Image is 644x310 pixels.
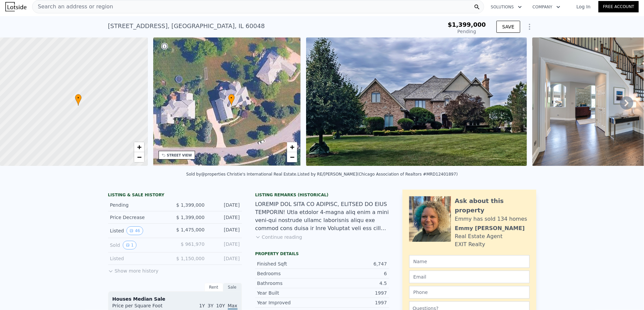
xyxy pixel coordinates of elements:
div: [DATE] [210,241,240,249]
button: Show more history [108,265,159,274]
button: View historical data [126,226,143,235]
button: SAVE [496,21,520,33]
div: 1997 [322,299,387,306]
div: Houses Median Sale [112,296,238,302]
div: Pending [110,202,170,208]
a: Zoom out [287,152,297,162]
div: [DATE] [210,202,240,208]
span: $ 1,150,000 [176,256,205,261]
span: • [228,95,235,101]
div: [DATE] [210,255,240,262]
span: • [75,95,82,101]
input: Name [409,255,530,268]
div: • [75,94,82,106]
div: • [228,94,235,106]
div: Emmy [PERSON_NAME] [455,224,525,232]
div: Emmy has sold 134 homes [455,215,527,223]
div: EXIT Realty [455,240,485,248]
input: Email [409,271,530,283]
button: Company [527,1,566,13]
div: Listed by RE/[PERSON_NAME] (Chicago Association of Realtors #MRD12401897) [297,172,458,177]
span: Max [228,303,238,310]
div: Ask about this property [455,196,530,215]
div: Year Improved [257,299,322,306]
span: 10Y [216,303,225,308]
input: Phone [409,286,530,299]
a: Free Account [599,1,639,12]
a: Zoom out [134,152,144,162]
button: Solutions [485,1,527,13]
a: Log In [568,3,599,10]
div: LISTING & SALE HISTORY [108,192,242,199]
div: [DATE] [210,214,240,221]
span: 1Y [199,303,205,308]
span: Search an address or region [32,3,113,11]
div: Year Built [257,290,322,296]
span: $ 961,970 [181,241,204,247]
div: Bedrooms [257,270,322,277]
div: LOREMIP DOL SITA CO ADIPISC, ELITSED DO EIUS TEMPORIN! Utla etdolor 4-magna aliq enim a mini veni... [255,200,389,232]
img: Lotside [5,2,26,11]
button: View historical data [123,241,137,249]
div: 6 [322,270,387,277]
button: Continue reading [255,234,302,240]
div: STREET VIEW [167,153,192,158]
span: $1,399,000 [448,21,486,28]
div: Finished Sqft [257,261,322,267]
div: Listed [110,226,170,235]
div: Property details [255,251,389,256]
div: [DATE] [210,226,240,235]
div: Pending [448,28,486,35]
div: Bathrooms [257,280,322,287]
div: Sold by @properties Christie's International Real Estate . [186,172,298,177]
div: Price Decrease [110,214,170,221]
span: $ 1,399,000 [176,202,205,208]
a: Zoom in [134,142,144,152]
span: $ 1,399,000 [176,215,205,220]
div: 1997 [322,290,387,296]
span: + [137,143,141,151]
div: Sold [110,241,170,249]
div: Sale [223,283,242,292]
div: [STREET_ADDRESS] , [GEOGRAPHIC_DATA] , IL 60048 [108,21,265,31]
div: Listing Remarks (Historical) [255,192,389,198]
div: 4.5 [322,280,387,287]
span: − [290,153,294,161]
span: $ 1,475,000 [176,227,205,232]
button: Show Options [523,20,536,33]
img: Sale: 166903305 Parcel: 29034222 [306,37,527,166]
span: 3Y [208,303,213,308]
span: − [137,153,141,161]
div: Listed [110,255,170,262]
span: + [290,143,294,151]
div: Rent [204,283,223,292]
div: Real Estate Agent [455,232,503,240]
div: 6,747 [322,261,387,267]
a: Zoom in [287,142,297,152]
